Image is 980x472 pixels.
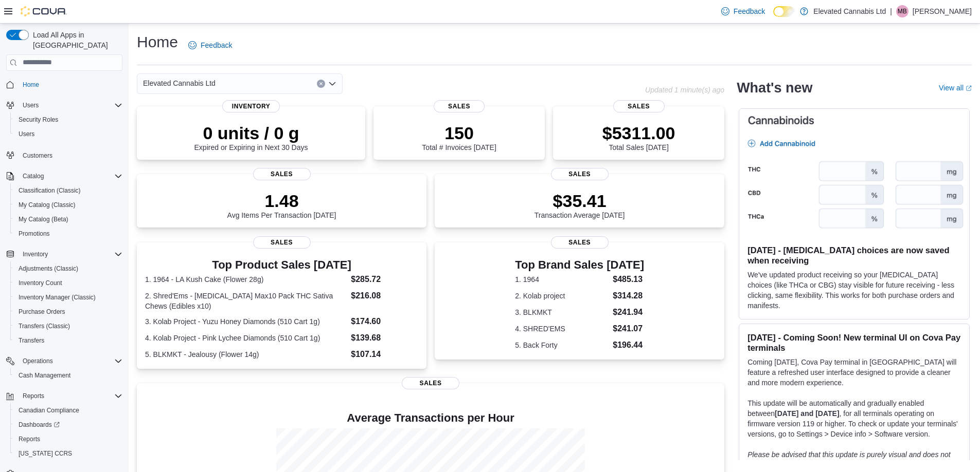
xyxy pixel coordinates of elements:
span: My Catalog (Beta) [19,215,68,223]
button: Reports [19,390,48,402]
a: Dashboards [10,418,127,432]
p: Coming [DATE], Cova Pay terminal in [GEOGRAPHIC_DATA] will feature a refreshed user interface des... [747,357,961,388]
dd: $196.44 [613,339,644,351]
a: Cash Management [14,369,75,382]
span: My Catalog (Beta) [14,213,122,225]
button: Inventory [19,248,52,260]
span: Feedback [201,40,232,50]
button: Security Roles [10,112,127,127]
span: Promotions [19,230,50,238]
span: Inventory [19,248,122,260]
span: Dashboards [14,419,122,431]
span: Load All Apps in [GEOGRAPHIC_DATA] [29,30,122,50]
input: Dark Mode [773,6,795,17]
a: Adjustments (Classic) [14,262,82,275]
div: Total # Invoices [DATE] [422,123,496,152]
span: Security Roles [14,114,122,126]
button: Transfers [10,333,127,348]
dt: 1. 1964 - LA Kush Cake (Flower 28g) [145,274,347,285]
a: Transfers [14,334,48,347]
h3: Top Product Sales [DATE] [145,259,418,271]
span: Inventory Count [19,279,62,287]
span: Customers [23,152,52,160]
a: Promotions [14,228,54,240]
span: Promotions [14,228,122,240]
span: Users [14,128,122,140]
button: Reports [2,389,127,403]
h2: What's new [737,80,812,96]
div: Matthew Bolton [896,5,908,17]
span: Inventory Manager (Classic) [19,293,96,301]
button: Home [2,77,127,92]
a: My Catalog (Classic) [14,199,80,211]
span: Purchase Orders [19,308,65,316]
a: [US_STATE] CCRS [14,447,76,460]
div: Expired or Expiring in Next 30 Days [194,123,308,152]
span: Dashboards [19,421,60,429]
dd: $485.13 [613,273,644,286]
button: Users [10,127,127,141]
button: Inventory Count [10,276,127,290]
span: Sales [551,236,609,249]
span: Inventory Count [14,277,122,289]
dt: 1. 1964 [515,274,609,285]
span: Customers [19,148,122,161]
span: Inventory [222,100,280,112]
p: $5311.00 [602,123,675,143]
span: Transfers [14,334,122,347]
dt: 4. Kolab Project - Pink Lychee Diamonds (510 Cart 1g) [145,333,347,343]
button: Users [2,98,127,112]
a: Customers [19,149,57,162]
span: Security Roles [19,116,58,124]
span: Transfers (Classic) [19,322,70,330]
em: Please be advised that this update is purely visual and does not impact payment functionality. [747,450,951,469]
span: Feedback [734,6,765,16]
h4: Average Transactions per Hour [145,412,716,424]
span: [US_STATE] CCRS [19,449,72,458]
h3: Top Brand Sales [DATE] [515,259,644,271]
a: Inventory Count [14,277,66,289]
span: MB [898,5,907,17]
button: Catalog [19,170,48,182]
dt: 4. SHRED'EMS [515,324,609,334]
dt: 3. Kolab Project - Yuzu Honey Diamonds (510 Cart 1g) [145,316,347,327]
dt: 5. Back Forty [515,340,609,350]
p: [PERSON_NAME] [913,5,972,17]
dd: $216.08 [351,290,418,302]
span: Sales [402,377,459,389]
button: Reports [10,432,127,446]
span: My Catalog (Classic) [14,199,122,211]
span: Adjustments (Classic) [19,265,78,273]
p: We've updated product receiving so your [MEDICAL_DATA] choices (like THCa or CBG) stay visible fo... [747,270,961,311]
a: Inventory Manager (Classic) [14,291,100,304]
button: Canadian Compliance [10,403,127,418]
span: Classification (Classic) [14,184,122,197]
span: Sales [434,100,485,112]
span: Classification (Classic) [19,186,81,195]
span: Cash Management [19,371,70,380]
dd: $241.94 [613,306,644,318]
span: Users [23,101,39,109]
h1: Home [137,32,178,52]
span: Adjustments (Classic) [14,262,122,275]
p: Updated 1 minute(s) ago [645,86,724,94]
span: Sales [253,168,311,180]
span: Transfers (Classic) [14,320,122,332]
span: Sales [613,100,665,112]
span: Users [19,130,34,138]
div: Transaction Average [DATE] [534,191,625,219]
span: Washington CCRS [14,447,122,460]
p: 0 units / 0 g [194,123,308,143]
p: This update will be automatically and gradually enabled between , for all terminals operating on ... [747,398,961,439]
button: Cash Management [10,368,127,383]
dd: $107.14 [351,348,418,361]
button: My Catalog (Beta) [10,212,127,226]
span: Home [23,81,39,89]
button: Clear input [317,80,325,88]
dd: $241.07 [613,323,644,335]
a: Purchase Orders [14,306,69,318]
dd: $314.28 [613,290,644,302]
span: Cash Management [14,369,122,382]
span: Dark Mode [773,17,774,17]
button: Transfers (Classic) [10,319,127,333]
